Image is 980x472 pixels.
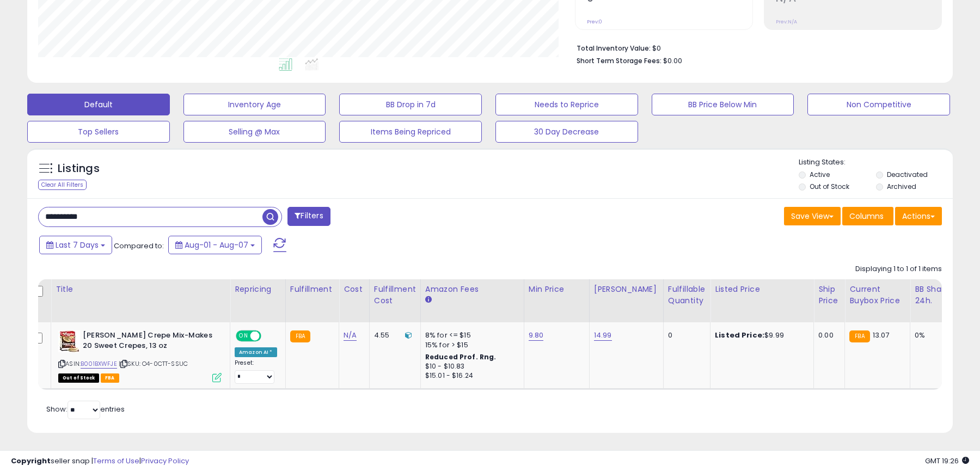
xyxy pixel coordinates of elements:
div: $9.99 [715,330,805,340]
li: $0 [577,41,934,54]
button: BB Drop in 7d [339,94,482,115]
div: Listed Price [715,284,809,295]
div: Ship Price [818,284,840,307]
button: Default [27,94,170,115]
label: Active [810,170,830,179]
button: Save View [784,207,841,225]
button: Non Competitive [807,94,950,115]
button: Last 7 Days [39,236,112,254]
span: $0.00 [663,56,682,66]
h5: Listings [58,161,100,176]
span: OFF [260,332,277,341]
div: Fulfillment Cost [374,284,416,307]
p: Listing States: [799,157,952,168]
button: Selling @ Max [183,121,326,143]
div: 0 [668,330,702,340]
div: Clear All Filters [38,180,87,190]
div: 8% for <= $15 [425,330,516,340]
div: 0% [915,330,951,340]
b: Listed Price: [715,330,764,340]
div: 15% for > $15 [425,340,516,350]
div: Displaying 1 to 1 of 1 items [855,264,942,274]
div: Fulfillable Quantity [668,284,706,307]
span: 2025-08-15 19:26 GMT [925,456,969,466]
a: N/A [344,330,357,341]
small: Amazon Fees. [425,295,432,305]
div: Amazon Fees [425,284,519,295]
img: 51gHq9z9uNL._SL40_.jpg [58,330,80,352]
b: Reduced Prof. Rng. [425,352,497,361]
span: Last 7 Days [56,240,99,250]
a: B001BXWFJE [81,359,117,369]
div: Current Buybox Price [849,284,905,307]
div: Fulfillment [290,284,334,295]
div: ASIN: [58,330,222,381]
div: Cost [344,284,365,295]
span: ON [237,332,250,341]
a: Privacy Policy [141,456,189,466]
span: All listings that are currently out of stock and unavailable for purchase on Amazon [58,373,99,383]
div: $15.01 - $16.24 [425,371,516,381]
a: 14.99 [594,330,612,341]
button: Filters [287,207,330,226]
b: Total Inventory Value: [577,44,651,53]
button: Actions [895,207,942,225]
label: Out of Stock [810,182,849,191]
div: Amazon AI * [235,347,277,357]
a: 9.80 [529,330,544,341]
a: Terms of Use [93,456,139,466]
b: Short Term Storage Fees: [577,56,661,65]
small: Prev: 0 [587,19,602,25]
span: | SKU: O4-0CTT-SSUC [119,359,188,368]
span: Aug-01 - Aug-07 [185,240,248,250]
label: Archived [887,182,916,191]
button: Inventory Age [183,94,326,115]
div: Preset: [235,359,277,384]
div: BB Share 24h. [915,284,954,307]
label: Deactivated [887,170,928,179]
button: Top Sellers [27,121,170,143]
div: Title [56,284,225,295]
span: Columns [849,211,884,222]
div: [PERSON_NAME] [594,284,659,295]
div: seller snap | | [11,456,189,467]
div: Min Price [529,284,585,295]
button: Columns [842,207,893,225]
div: 4.55 [374,330,412,340]
small: FBA [849,330,869,342]
button: Needs to Reprice [495,94,638,115]
small: Prev: N/A [776,19,797,25]
button: Items Being Repriced [339,121,482,143]
span: Compared to: [114,241,164,251]
div: $10 - $10.83 [425,362,516,371]
button: 30 Day Decrease [495,121,638,143]
span: FBA [101,373,119,383]
strong: Copyright [11,456,51,466]
span: 13.07 [873,330,890,340]
b: [PERSON_NAME] Crepe Mix-Makes 20 Sweet Crepes, 13 oz [83,330,215,353]
span: Show: entries [46,404,125,414]
div: Repricing [235,284,281,295]
button: Aug-01 - Aug-07 [168,236,262,254]
small: FBA [290,330,310,342]
div: 0.00 [818,330,836,340]
button: BB Price Below Min [652,94,794,115]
